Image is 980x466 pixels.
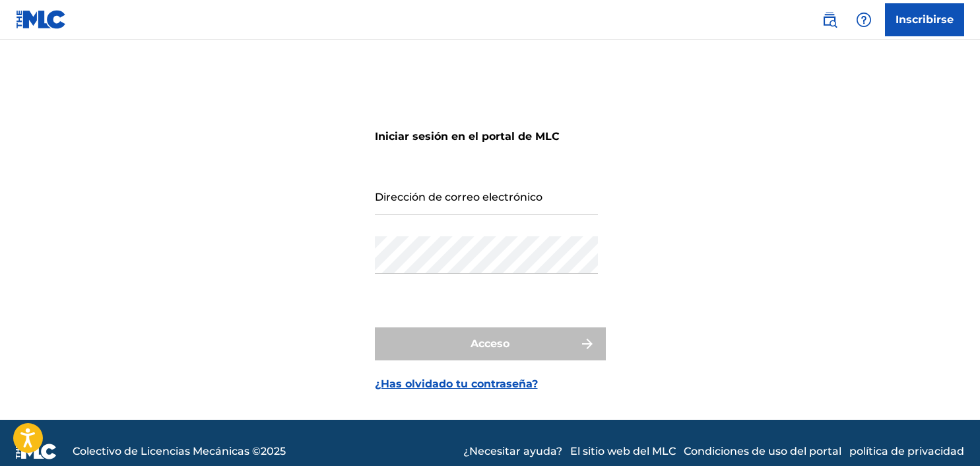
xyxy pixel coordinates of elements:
[896,13,954,26] font: Inscribirse
[375,378,538,390] font: ¿Has olvidado tu contraseña?
[375,376,538,392] a: ¿Has olvidado tu contraseña?
[856,12,872,28] img: ayuda
[914,403,980,466] iframe: Chat Widget
[684,444,841,459] a: Condiciones de uso del portal
[16,444,57,459] img: logo
[885,3,964,36] a: Inscribirse
[570,445,676,457] font: El sitio web del MLC
[851,7,877,33] div: Ayuda
[16,10,67,29] img: Logotipo del MLC
[463,444,562,459] a: ¿Necesitar ayuda?
[570,444,676,459] a: El sitio web del MLC
[849,445,964,457] font: política de privacidad
[816,7,843,33] a: Búsqueda pública
[463,445,562,457] font: ¿Necesitar ayuda?
[822,12,837,28] img: buscar
[375,130,560,143] font: Iniciar sesión en el portal de MLC
[73,445,261,457] font: Colectivo de Licencias Mecánicas ©
[684,445,841,457] font: Condiciones de uso del portal
[849,444,964,459] a: política de privacidad
[261,445,286,457] font: 2025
